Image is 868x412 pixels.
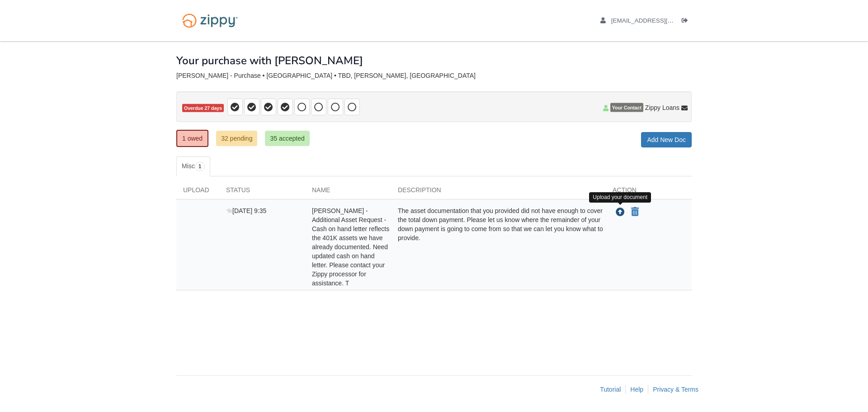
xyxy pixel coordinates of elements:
[630,207,640,218] button: Declare Gail Wrona - Additional Asset Request - Cash on hand letter reflects the 401K assets we h...
[219,185,305,199] div: Status
[606,185,692,199] div: Action
[226,207,266,214] span: [DATE] 9:35
[600,17,715,26] a: edit profile
[391,185,606,199] div: Description
[589,192,651,203] div: Upload your document
[645,103,679,112] span: Zippy Loans
[182,104,224,113] span: Overdue 27 days
[630,386,643,393] a: Help
[312,207,389,287] span: [PERSON_NAME] - Additional Asset Request - Cash on hand letter reflects the 401K assets we have a...
[653,386,698,393] a: Privacy & Terms
[600,386,621,393] a: Tutorial
[610,103,643,112] span: Your Contact
[176,9,244,32] img: Logo
[615,206,626,218] button: Upload Gail Wrona - Additional Asset Request - Cash on hand letter reflects the 401K assets we ha...
[176,130,208,147] a: 1 owed
[176,72,692,80] div: [PERSON_NAME] - Purchase • [GEOGRAPHIC_DATA] • TBD, [PERSON_NAME], [GEOGRAPHIC_DATA]
[176,55,363,66] h1: Your purchase with [PERSON_NAME]
[391,206,606,288] div: The asset documentation that you provided did not have enough to cover the total down payment. Pl...
[176,185,219,199] div: Upload
[611,17,715,24] span: ajakkcarr@gmail.com
[265,131,309,146] a: 35 accepted
[216,131,257,146] a: 32 pending
[176,156,210,176] a: Misc
[305,185,391,199] div: Name
[641,132,692,147] a: Add New Doc
[195,162,205,171] span: 1
[682,17,692,26] a: Log out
